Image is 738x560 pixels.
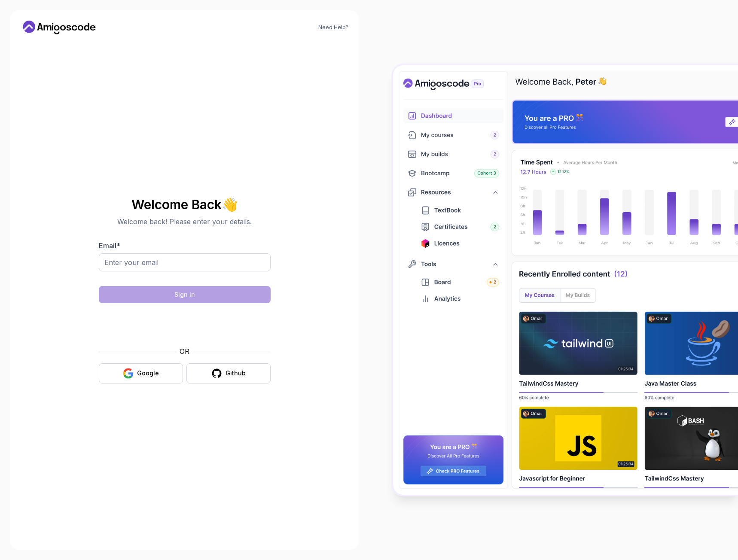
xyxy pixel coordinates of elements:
[174,290,195,299] div: Sign in
[99,241,120,250] label: Email *
[186,363,271,383] button: Github
[393,65,738,495] img: Amigoscode Dashboard
[120,308,250,341] iframe: Widget containing checkbox for hCaptcha security challenge
[99,363,183,383] button: Google
[137,369,159,377] div: Google
[99,216,271,227] p: Welcome back! Please enter your details.
[21,21,98,34] a: Home link
[180,346,189,356] p: OR
[221,196,238,212] span: 👋
[99,198,271,211] h2: Welcome Back
[318,24,348,31] a: Need Help?
[99,253,271,271] input: Enter your email
[99,286,271,303] button: Sign in
[226,369,246,377] div: Github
